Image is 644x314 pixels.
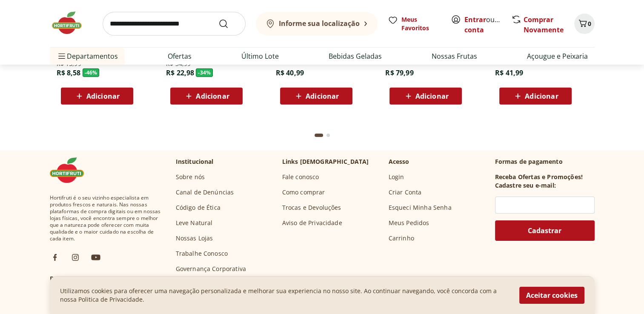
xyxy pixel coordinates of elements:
span: Adicionar [196,93,229,100]
span: Cadastrar [528,227,561,234]
span: Hortifruti é o seu vizinho especialista em produtos frescos e naturais. Nas nossas plataformas de... [50,194,162,242]
p: Acesso [389,157,409,166]
button: Aceitar cookies [519,287,584,304]
img: Hortifruti [50,10,92,36]
a: Ofertas [168,51,192,61]
img: ig [70,252,80,263]
a: Último Lote [241,51,279,61]
a: Governança Corporativa [176,265,246,273]
span: Adicionar [306,93,339,100]
a: Nossas Lojas [176,234,213,243]
a: Nossas Frutas [432,51,477,61]
a: Carrinho [389,234,414,243]
button: Cadastrar [495,220,595,241]
span: Adicionar [415,93,449,100]
a: Meus Favoritos [388,15,441,32]
a: Fale conosco [282,173,319,181]
a: Canal de Denúncias [176,188,234,197]
p: Links [DEMOGRAPHIC_DATA] [282,157,369,166]
button: Informe sua localização [256,12,378,36]
h3: Receba Ofertas e Promoções! [495,173,583,181]
a: Sobre nós [176,173,205,181]
a: Aviso de Privacidade [282,219,342,227]
input: search [103,12,246,36]
p: Utilizamos cookies para oferecer uma navegação personalizada e melhorar sua experiencia no nosso ... [60,287,509,304]
span: - 34 % [196,69,213,77]
a: Comprar Novamente [524,15,564,34]
p: Formas de pagamento [495,157,595,166]
h3: Baixe nosso App [50,274,162,283]
b: Informe sua localização [279,19,360,28]
a: Açougue e Peixaria [527,51,588,61]
a: Trocas e Devoluções [282,203,341,212]
button: Adicionar [61,88,133,105]
h3: Cadastre seu e-mail: [495,181,556,190]
button: Submit Search [218,19,239,29]
span: Departamentos [57,46,118,66]
span: Adicionar [525,93,558,100]
button: Go to page 2 from fs-carousel [325,125,332,146]
a: Esqueci Minha Senha [389,203,452,212]
button: Adicionar [170,88,243,105]
a: Como comprar [282,188,325,197]
img: fb [50,252,60,263]
a: Login [389,173,404,181]
a: Criar conta [464,15,511,34]
span: R$ 40,99 [276,68,304,77]
img: Hortifruti [50,157,92,183]
button: Menu [57,46,67,66]
span: - 46 % [83,69,100,77]
p: Institucional [176,157,214,166]
span: Adicionar [86,93,120,100]
button: Adicionar [499,88,572,105]
a: Leve Natural [176,219,213,227]
a: Trabalhe Conosco [176,249,228,258]
span: Meus Favoritos [401,15,441,32]
span: 0 [588,20,591,28]
button: Adicionar [389,88,462,105]
button: Current page from fs-carousel [313,125,325,146]
a: Bebidas Geladas [329,51,382,61]
a: Meus Pedidos [389,219,429,227]
a: Código de Ética [176,203,220,212]
button: Adicionar [280,88,352,105]
span: R$ 79,99 [385,68,413,77]
a: Entrar [464,15,486,24]
span: R$ 41,99 [495,68,523,77]
a: Criar Conta [389,188,422,197]
span: R$ 22,98 [166,68,194,77]
button: Carrinho [574,14,595,34]
span: ou [464,14,502,35]
img: ytb [91,252,101,263]
span: R$ 8,58 [57,68,81,77]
